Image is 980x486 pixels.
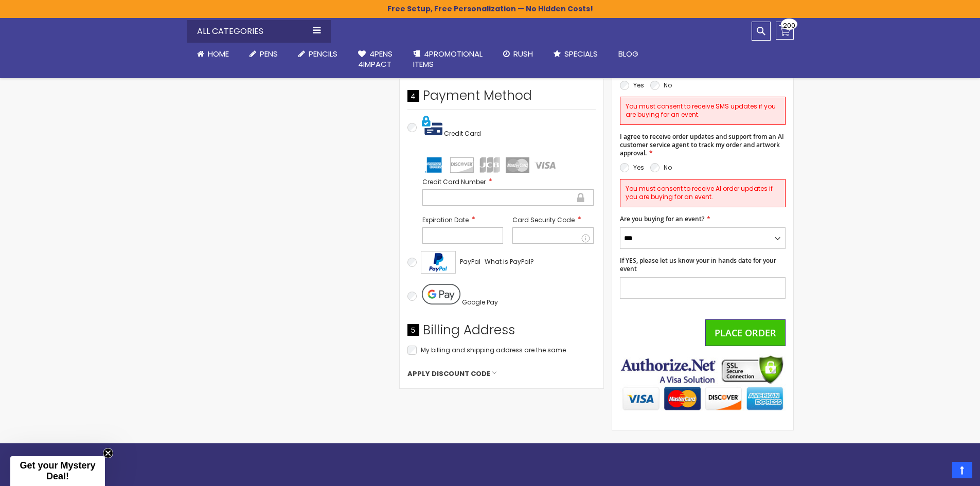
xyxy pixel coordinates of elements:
[664,163,672,172] label: No
[407,321,596,344] div: Billing Address
[422,177,594,187] label: Credit Card Number
[506,157,529,173] img: mastercard
[493,43,543,65] a: Rush
[187,43,239,65] a: Home
[348,43,403,76] a: 4Pens4impact
[620,214,704,223] span: Are you buying for an event?
[485,256,534,268] a: What is PayPal?
[422,284,460,304] img: Pay with Google Pay
[103,448,113,458] button: Close teaser
[309,48,337,59] span: Pencils
[403,43,493,76] a: 4PROMOTIONALITEMS
[608,43,649,65] a: Blog
[239,43,288,65] a: Pens
[576,191,585,204] div: Secure transaction
[421,346,566,354] span: My billing and shipping address are the same
[421,251,456,274] img: Acceptance Mark
[288,43,348,65] a: Pencils
[620,97,786,124] div: You must consent to receive SMS updates if you are buying for an event.
[783,21,795,30] span: 200
[533,157,557,173] img: visa
[633,163,644,172] label: Yes
[413,48,483,69] span: 4PROMOTIONAL ITEMS
[513,48,533,59] span: Rush
[664,81,672,89] label: No
[564,48,598,59] span: Specials
[462,298,498,307] span: Google Pay
[485,257,534,266] span: What is PayPal?
[187,20,331,43] div: All Categories
[620,256,776,273] span: If YES, please let us know your in hands date for your event
[422,115,442,136] img: Pay with credit card
[776,22,794,40] a: 200
[260,48,278,59] span: Pens
[618,48,638,59] span: Blog
[715,327,776,339] span: Place Order
[444,129,481,138] span: Credit Card
[478,157,502,173] img: jcb
[450,157,474,173] img: discover
[407,87,596,110] div: Payment Method
[20,460,95,481] span: Get your Mystery Deal!
[208,48,229,59] span: Home
[407,369,490,379] span: Apply Discount Code
[358,48,393,69] span: 4Pens 4impact
[633,81,644,89] label: Yes
[620,132,784,157] span: I agree to receive order updates and support from an AI customer service agent to track my order ...
[460,257,480,266] span: PayPal
[422,215,504,225] label: Expiration Date
[620,179,786,207] div: You must consent to receive AI order updates if you are buying for an event.
[422,157,446,173] img: amex
[512,215,594,225] label: Card Security Code
[895,458,980,486] iframe: Google Customer Reviews
[543,43,608,65] a: Specials
[705,319,786,346] button: Place Order
[10,456,105,486] div: Get your Mystery Deal!Close teaser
